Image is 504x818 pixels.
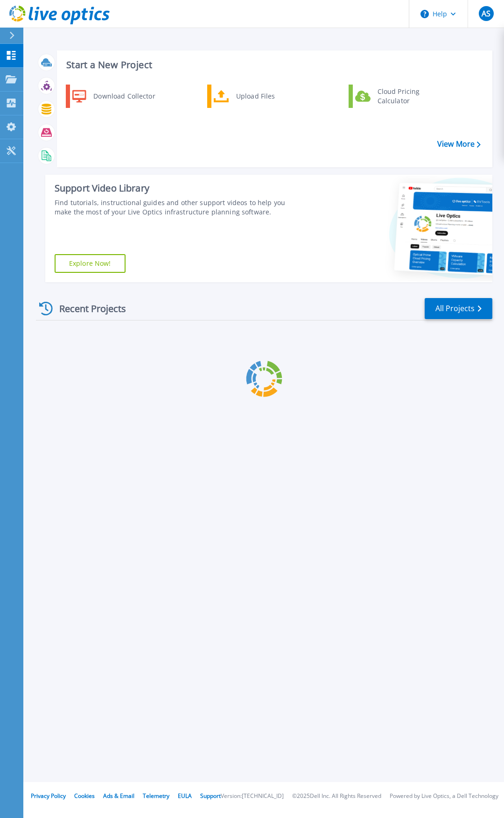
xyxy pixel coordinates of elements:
[292,793,381,799] li: © 2025 Dell Inc. All Rights Reserved
[437,140,481,149] a: View More
[55,254,126,273] a: Explore Now!
[482,10,490,17] span: AS
[143,792,169,800] a: Telemetry
[89,87,159,106] div: Download Collector
[425,298,492,319] a: All Projects
[200,792,221,800] a: Support
[66,60,480,70] h3: Start a New Project
[207,85,303,108] a: Upload Files
[55,182,286,194] div: Support Video Library
[36,297,139,320] div: Recent Projects
[231,87,301,106] div: Upload Files
[221,793,284,799] li: Version: [TECHNICAL_ID]
[390,793,498,799] li: Powered by Live Optics, a Dell Technology
[31,792,66,800] a: Privacy Policy
[66,85,161,108] a: Download Collector
[55,198,286,217] div: Find tutorials, instructional guides and other support videos to help you make the most of your L...
[74,792,95,800] a: Cookies
[349,85,444,108] a: Cloud Pricing Calculator
[373,87,442,106] div: Cloud Pricing Calculator
[103,792,134,800] a: Ads & Email
[178,792,192,800] a: EULA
